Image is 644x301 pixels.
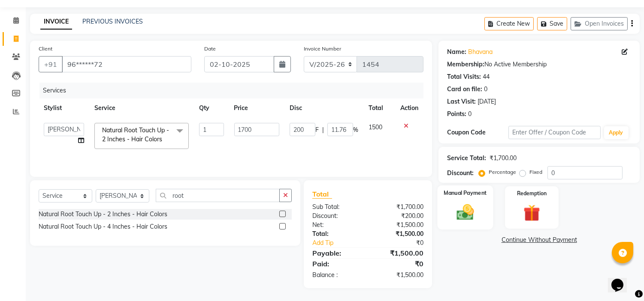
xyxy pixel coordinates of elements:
img: _cash.svg [451,203,480,223]
label: Fixed [529,168,542,176]
th: Action [395,98,423,118]
div: Natural Root Touch Up - 4 Inches - Hair Colors [39,222,167,231]
div: Card on file: [447,85,482,94]
img: _gift.svg [518,203,545,224]
span: Total [312,190,332,199]
label: Date [204,45,216,53]
a: Add Tip [306,238,378,247]
div: ₹1,700.00 [490,154,517,163]
label: Client [39,45,52,53]
div: 0 [484,85,487,94]
span: F [315,125,319,134]
div: Coupon Code [447,128,508,137]
button: +91 [39,56,63,72]
label: Manual Payment [444,189,487,197]
div: [DATE] [478,97,496,106]
th: Total [363,98,395,118]
div: Discount: [306,212,368,221]
div: ₹1,500.00 [368,221,430,229]
div: ₹1,500.00 [368,229,430,238]
input: Search or Scan [156,189,280,202]
a: Continue Without Payment [440,235,638,244]
label: Invoice Number [304,45,341,53]
div: Total: [306,229,368,238]
div: ₹200.00 [368,212,430,221]
a: Bhavana [468,48,493,57]
span: 1500 [369,123,382,131]
div: Sub Total: [306,203,368,212]
div: Payable: [306,248,368,258]
input: Enter Offer / Coupon Code [508,126,600,139]
a: x [162,135,166,143]
label: Percentage [489,168,516,176]
div: Last Visit: [447,97,476,106]
div: Points: [447,110,466,119]
div: Services [39,83,430,98]
th: Disc [284,98,363,118]
a: PREVIOUS INVOICES [82,18,143,25]
button: Create New [484,17,534,30]
a: INVOICE [40,14,72,30]
th: Qty [194,98,229,118]
div: Paid: [306,259,368,269]
div: ₹0 [368,259,430,269]
th: Stylist [39,98,89,118]
span: | [322,125,324,134]
button: Apply [604,126,629,139]
span: % [353,125,358,134]
div: Service Total: [447,154,486,163]
label: Redemption [517,190,547,197]
div: Discount: [447,169,474,178]
div: Name: [447,48,466,57]
div: Natural Root Touch Up - 2 Inches - Hair Colors [39,210,167,219]
div: 44 [483,72,490,81]
button: Open Invoices [571,17,628,30]
div: ₹1,700.00 [368,203,430,212]
th: Service [89,98,194,118]
div: 0 [468,110,472,119]
div: ₹1,500.00 [368,271,430,280]
iframe: chat widget [608,267,635,292]
button: Save [537,17,567,30]
div: ₹0 [378,238,430,247]
th: Price [229,98,284,118]
div: Total Visits: [447,72,481,81]
div: No Active Membership [447,60,631,69]
input: Search by Name/Mobile/Email/Code [62,56,191,72]
div: Membership: [447,60,484,69]
span: Natural Root Touch Up - 2 Inches - Hair Colors [102,126,169,143]
div: ₹1,500.00 [368,248,430,258]
div: Balance : [306,271,368,280]
div: Net: [306,221,368,229]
